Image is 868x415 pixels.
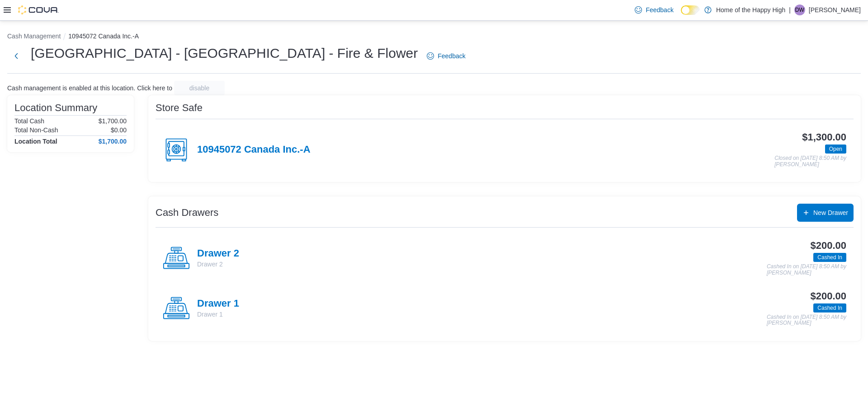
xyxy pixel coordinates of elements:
h4: $1,700.00 [99,138,127,145]
h3: Location Summary [14,103,97,113]
p: $1,700.00 [99,117,127,125]
h6: Total Non-Cash [14,126,58,134]
input: Dark Mode [681,5,700,15]
nav: An example of EuiBreadcrumbs [7,32,861,42]
h6: Total Cash [14,117,44,125]
span: Cashed In [817,304,842,312]
h3: Store Safe [156,103,203,113]
span: DW [795,5,804,15]
span: Feedback [438,51,465,61]
p: Cashed In on [DATE] 8:50 AM by [PERSON_NAME] [767,264,846,276]
h4: Drawer 1 [197,298,239,310]
button: disable [174,81,225,95]
span: disable [189,84,209,93]
span: Feedback [646,5,673,14]
h3: $1,300.00 [802,132,846,143]
span: Cashed In [817,253,842,261]
span: New Drawer [813,208,848,217]
button: New Drawer [797,204,854,222]
button: Cash Management [7,33,61,40]
h4: Drawer 2 [197,248,239,260]
span: Cashed In [813,303,846,312]
button: 10945072 Canada Inc.-A [68,33,139,40]
h3: $200.00 [811,291,846,302]
span: Open [825,145,846,154]
p: Closed on [DATE] 8:50 AM by [PERSON_NAME] [774,155,846,168]
p: Cash management is enabled at this location. Click here to [7,84,172,92]
h4: Location Total [14,138,57,145]
p: $0.00 [111,126,127,134]
span: Open [829,145,842,153]
h1: [GEOGRAPHIC_DATA] - [GEOGRAPHIC_DATA] - Fire & Flower [31,44,418,62]
img: Cova [18,5,59,14]
h3: $200.00 [811,240,846,251]
h3: Cash Drawers [156,207,218,218]
a: Feedback [631,1,677,19]
a: Feedback [423,47,469,65]
h4: 10945072 Canada Inc.-A [197,144,311,156]
div: David Wegner [794,5,805,15]
p: Drawer 2 [197,260,239,269]
span: Cashed In [813,253,846,262]
p: [PERSON_NAME] [809,5,861,15]
p: Cashed In on [DATE] 8:50 AM by [PERSON_NAME] [767,314,846,326]
p: Home of the Happy High [716,5,785,15]
p: Drawer 1 [197,310,239,319]
p: | [789,5,791,15]
button: Next [7,47,25,65]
